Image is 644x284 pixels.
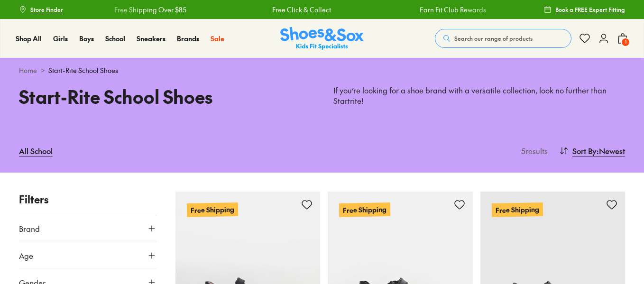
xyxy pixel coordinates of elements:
[211,34,224,44] a: Sale
[16,34,42,44] a: Shop All
[19,83,311,110] h1: Start-Rite School Shoes
[621,37,630,47] span: 1
[19,250,33,261] span: Age
[137,34,166,44] a: Sneakers
[559,140,625,161] button: Sort By:Newest
[19,192,156,207] p: Filters
[19,65,37,75] a: Home
[333,85,625,106] p: If you’re looking for a shoe brand with a versatile collection, look no further than Startrite!
[617,28,628,49] button: 1
[280,27,364,50] img: SNS_Logo_Responsive.svg
[19,65,625,75] div: >
[177,34,199,43] span: Brands
[339,202,390,217] p: Free Shipping
[211,34,224,43] span: Sale
[435,29,571,48] button: Search our range of products
[177,34,199,44] a: Brands
[79,34,94,44] a: Boys
[19,223,40,234] span: Brand
[53,34,68,43] span: Girls
[19,1,63,18] a: Store Finder
[454,34,533,43] span: Search our range of products
[16,34,42,43] span: Shop All
[491,202,543,217] p: Free Shipping
[137,34,166,43] span: Sneakers
[30,5,63,14] span: Store Finder
[48,65,118,75] span: Start-Rite School Shoes
[105,34,125,43] span: School
[19,215,156,242] button: Brand
[19,140,53,161] a: All School
[418,5,484,15] a: Earn Fit Club Rewards
[79,34,94,43] span: Boys
[112,5,184,15] a: Free Shipping Over $85
[555,5,625,14] span: Book a FREE Expert Fitting
[19,242,156,269] button: Age
[544,1,625,18] a: Book a FREE Expert Fitting
[105,34,125,44] a: School
[572,145,597,156] span: Sort By
[597,145,625,156] span: : Newest
[517,145,548,156] p: 5 results
[270,5,329,15] a: Free Click & Collect
[280,27,364,50] a: Shoes & Sox
[186,202,238,217] p: Free Shipping
[53,34,68,44] a: Girls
